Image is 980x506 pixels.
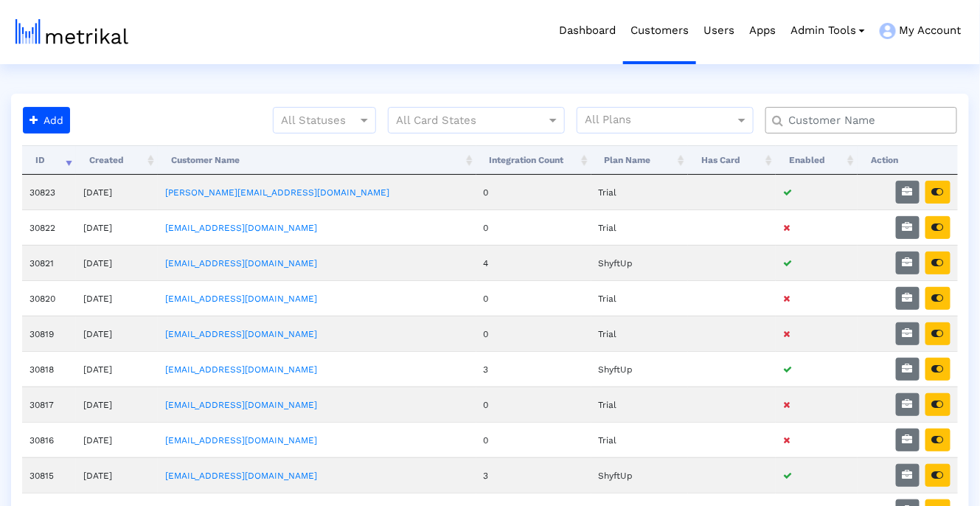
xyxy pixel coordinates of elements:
td: [DATE] [76,209,158,245]
a: [EMAIL_ADDRESS][DOMAIN_NAME] [165,258,317,268]
td: 30820 [22,280,76,316]
th: ID: activate to sort column ascending [22,145,76,175]
th: Has Card: activate to sort column ascending [688,145,776,175]
img: metrical-logo-light.png [15,19,128,44]
td: Trial [591,175,689,209]
a: [EMAIL_ADDRESS][DOMAIN_NAME] [165,294,317,304]
input: All Card States [396,111,530,131]
td: ShyftUp [591,351,689,387]
a: [EMAIL_ADDRESS][DOMAIN_NAME] [165,400,317,410]
td: 0 [476,175,591,209]
td: [DATE] [76,422,158,457]
td: 3 [476,351,591,387]
th: Created: activate to sort column ascending [76,145,158,175]
td: Trial [591,387,689,422]
td: 0 [476,422,591,457]
td: 30822 [22,209,76,245]
td: [DATE] [76,316,158,351]
td: 0 [476,316,591,351]
td: Trial [591,209,689,245]
a: [EMAIL_ADDRESS][DOMAIN_NAME] [165,223,317,233]
td: Trial [591,280,689,316]
a: [EMAIL_ADDRESS][DOMAIN_NAME] [165,471,317,481]
img: my-account-menu-icon.png [880,23,896,39]
td: 3 [476,457,591,493]
td: 30816 [22,422,76,457]
td: 30815 [22,457,76,493]
td: [DATE] [76,280,158,316]
th: Plan Name: activate to sort column ascending [591,145,689,175]
a: [PERSON_NAME][EMAIL_ADDRESS][DOMAIN_NAME] [165,187,389,198]
td: [DATE] [76,387,158,422]
a: [EMAIL_ADDRESS][DOMAIN_NAME] [165,435,317,446]
th: Action [858,145,958,175]
td: 0 [476,280,591,316]
td: [DATE] [76,457,158,493]
td: 0 [476,209,591,245]
td: Trial [591,316,689,351]
td: 30821 [22,245,76,280]
a: [EMAIL_ADDRESS][DOMAIN_NAME] [165,329,317,339]
td: 0 [476,387,591,422]
th: Enabled: activate to sort column ascending [776,145,858,175]
td: ShyftUp [591,245,689,280]
th: Integration Count: activate to sort column ascending [476,145,591,175]
td: [DATE] [76,175,158,209]
td: [DATE] [76,245,158,280]
td: 30823 [22,175,76,209]
a: [EMAIL_ADDRESS][DOMAIN_NAME] [165,364,317,375]
td: 30818 [22,351,76,387]
td: [DATE] [76,351,158,387]
input: All Plans [585,111,737,131]
td: 30817 [22,387,76,422]
td: 30819 [22,316,76,351]
th: Customer Name: activate to sort column ascending [158,145,476,175]
td: ShyftUp [591,457,689,493]
td: Trial [591,422,689,457]
td: 4 [476,245,591,280]
input: Customer Name [778,113,951,128]
button: Add [23,107,70,134]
